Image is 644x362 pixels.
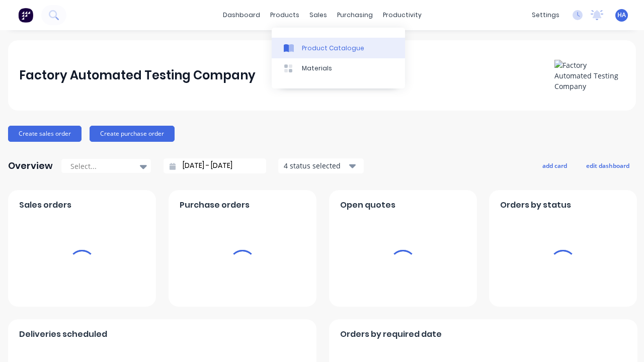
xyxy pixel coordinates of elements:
[554,60,625,92] img: Factory Automated Testing Company
[580,159,636,172] button: edit dashboard
[340,199,395,211] span: Open quotes
[284,160,347,171] div: 4 status selected
[378,8,427,23] div: productivity
[527,8,565,23] div: settings
[218,8,265,23] a: dashboard
[272,58,405,78] a: Materials
[180,199,250,211] span: Purchase orders
[278,158,364,173] button: 4 status selected
[302,44,364,53] div: Product Catalogue
[617,11,626,20] span: HA
[19,199,71,211] span: Sales orders
[302,64,332,73] div: Materials
[8,126,82,142] button: Create sales order
[265,8,304,23] div: products
[340,328,442,340] span: Orders by required date
[8,156,53,176] div: Overview
[332,8,378,23] div: purchasing
[18,8,33,23] img: Factory
[90,126,175,142] button: Create purchase order
[304,8,332,23] div: sales
[272,38,405,58] a: Product Catalogue
[19,65,256,85] div: Factory Automated Testing Company
[536,159,574,172] button: add card
[19,328,107,340] span: Deliveries scheduled
[500,199,571,211] span: Orders by status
